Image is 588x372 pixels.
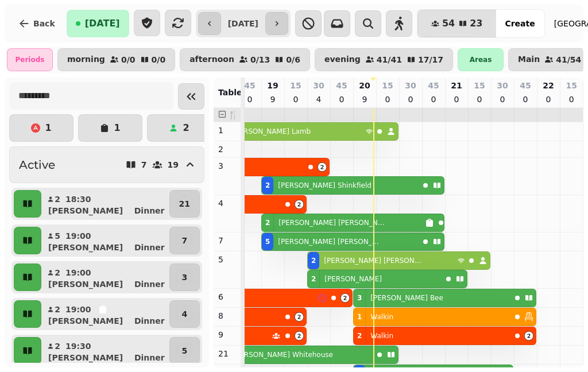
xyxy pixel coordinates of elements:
p: 22 [543,80,554,91]
p: 5 [54,230,61,242]
button: 5 [169,337,200,365]
h2: Active [19,157,55,173]
p: 0 [245,94,254,105]
p: 19 [168,161,179,169]
p: 19:00 [65,267,91,278]
p: 21 [179,198,190,210]
p: 17 / 17 [418,56,443,64]
p: 3 [181,272,187,283]
p: Walkin [370,312,393,321]
p: 45 [520,80,531,91]
p: 20 [359,80,370,91]
p: 0 [498,94,507,105]
p: 19:00 [65,304,91,315]
p: 0 [429,94,438,105]
button: afternoon0/130/6 [180,48,310,71]
p: Dinner [134,242,165,253]
p: 0 / 0 [121,56,136,64]
p: Dinner [134,352,165,363]
div: 3 [357,293,362,303]
p: 2 [54,193,61,205]
p: 0 [291,94,300,105]
p: 30 [497,80,508,91]
button: 3 [169,263,200,291]
button: evening41/4117/17 [315,48,453,71]
p: 9 [360,94,369,105]
button: morning0/00/0 [57,48,175,71]
p: 0 [452,94,461,105]
p: 1 [218,125,236,136]
div: 1 [357,312,362,321]
p: 0 / 6 [286,56,300,64]
p: [PERSON_NAME] [48,315,123,327]
p: [PERSON_NAME] [324,274,382,284]
p: 0 [383,94,392,105]
p: 30 [313,80,324,91]
p: 0 [521,94,530,105]
span: 54 [442,19,455,28]
p: afternoon [189,55,234,64]
div: 2 [265,181,270,190]
p: 2 [54,267,61,278]
p: 0 [567,94,576,105]
button: 7 [169,227,200,254]
div: Periods [7,48,53,71]
p: [PERSON_NAME] [48,352,123,363]
p: 6 [218,291,236,303]
p: 9 [268,94,277,105]
p: 0 / 13 [250,56,270,64]
button: 5423 [417,10,497,37]
p: 0 [337,94,346,105]
span: Create [505,20,535,28]
p: evening [324,55,361,64]
button: Collapse sidebar [178,83,204,110]
p: Dinner [134,278,165,290]
p: 19 [267,80,278,91]
button: 519:00[PERSON_NAME]Dinner [44,227,167,254]
p: Main [518,55,540,64]
div: 2 [357,331,362,340]
p: 2 [183,123,189,133]
p: 15 [382,80,393,91]
p: 8 [218,310,236,321]
button: 219:30[PERSON_NAME]Dinner [44,337,167,365]
button: 4 [169,300,200,328]
p: [PERSON_NAME] [PERSON_NAME] [278,237,383,246]
button: 1 [9,114,73,142]
p: [PERSON_NAME] Bee [370,293,443,303]
p: 7 [218,235,236,246]
div: Areas [458,48,504,71]
p: 30 [405,80,416,91]
button: 1 [78,114,142,142]
span: 🍴 Main [228,110,262,119]
p: Dinner [134,315,165,327]
p: 45 [428,80,439,91]
p: 41 / 41 [377,56,402,64]
p: 0 [475,94,484,105]
div: 2 [265,218,270,227]
p: 41 / 54 [556,56,581,64]
p: 15 [474,80,485,91]
p: [PERSON_NAME] Lamb [232,127,311,136]
p: 18:30 [65,193,91,205]
p: [PERSON_NAME] [PERSON_NAME](Room1) [278,218,388,227]
p: 4 [314,94,323,105]
p: 5 [181,345,187,356]
p: 19:30 [65,340,91,352]
p: 0 [406,94,415,105]
p: 15 [566,80,577,91]
p: 19:00 [65,230,91,242]
p: 4 [218,197,236,209]
button: Create [496,10,544,37]
p: 2 [54,340,61,352]
span: 23 [470,19,482,28]
p: [PERSON_NAME] Whitehouse [233,350,333,359]
p: 1 [114,123,120,133]
p: 4 [181,308,187,320]
p: 21 [451,80,462,91]
p: 7 [141,161,147,169]
button: 21 [169,190,200,218]
p: Walkin [370,331,393,340]
p: 15 [290,80,301,91]
p: 0 [544,94,553,105]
